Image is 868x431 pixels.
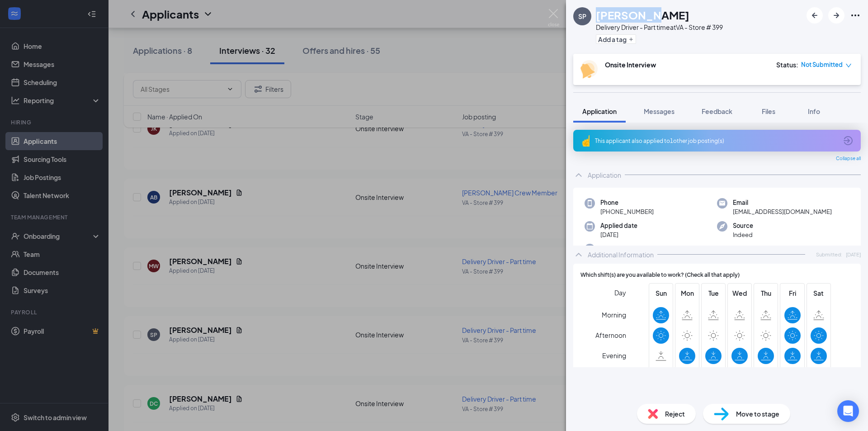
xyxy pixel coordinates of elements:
span: Evening [602,347,626,364]
span: [DATE] [846,251,861,258]
span: Afternoon [595,327,626,343]
span: Email [733,198,832,207]
span: Source [733,221,753,230]
span: Mon [679,288,695,298]
span: Sun [653,288,669,298]
span: Not Submitted [801,60,843,69]
span: Preferred language [600,244,656,253]
span: [PHONE_NUMBER] [600,207,654,216]
span: Thu [758,288,774,298]
span: Files [762,107,775,115]
svg: ArrowCircle [843,135,854,146]
svg: ChevronUp [573,170,584,180]
svg: Ellipses [850,10,861,21]
span: down [845,62,852,69]
h1: [PERSON_NAME] [596,7,689,23]
div: Application [588,171,621,180]
svg: ArrowLeftNew [809,10,820,21]
b: Onsite Interview [605,61,656,69]
span: Reject [665,409,685,419]
span: Sat [811,288,827,298]
div: This applicant also applied to 1 other job posting(s) [595,137,837,145]
div: Status : [776,60,798,69]
div: Delivery Driver - Part time at VA - Store # 399 [596,23,723,32]
span: Info [808,107,820,115]
span: Messages [644,107,675,115]
span: Move to stage [736,409,779,419]
svg: ChevronUp [573,249,584,260]
span: Application [582,107,617,115]
span: [EMAIL_ADDRESS][DOMAIN_NAME] [733,207,832,216]
span: Tue [705,288,722,298]
span: Day [614,288,626,298]
span: Which shift(s) are you available to work? (Check all that apply) [580,271,740,279]
span: Applied date [600,221,637,230]
div: SP [578,12,586,21]
button: ArrowLeftNew [807,7,823,24]
div: Open Intercom Messenger [837,400,859,422]
span: Wed [731,288,748,298]
div: Additional Information [588,250,654,259]
span: [DATE] [600,230,637,239]
span: Indeed [733,230,753,239]
svg: Plus [628,37,634,42]
button: ArrowRight [828,7,844,24]
span: Phone [600,198,654,207]
span: Fri [784,288,801,298]
span: Feedback [702,107,732,115]
span: Morning [602,307,626,323]
span: Submitted: [816,251,842,258]
span: Collapse all [836,155,861,162]
button: PlusAdd a tag [596,34,636,44]
svg: ArrowRight [831,10,842,21]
